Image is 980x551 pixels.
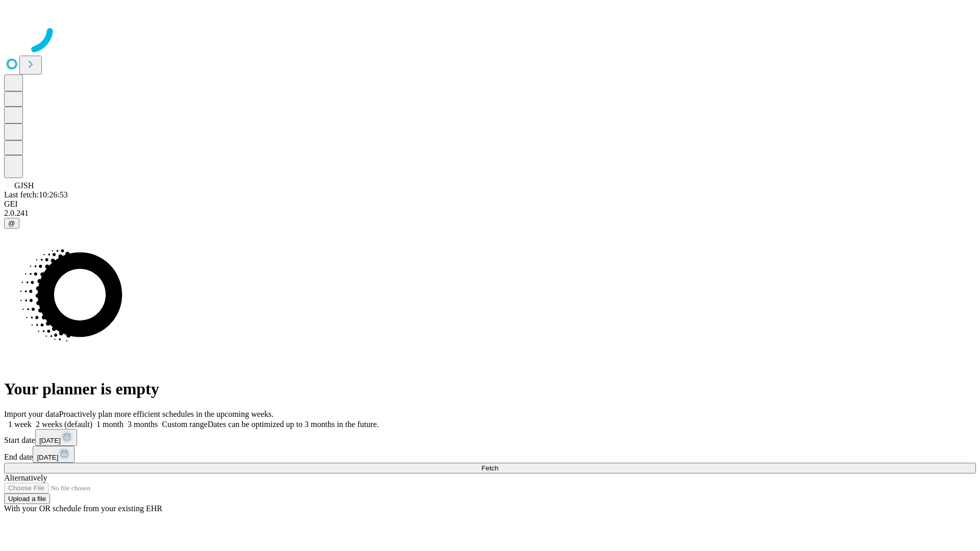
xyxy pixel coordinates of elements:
[4,190,68,199] span: Last fetch: 10:26:53
[4,473,47,482] span: Alternatively
[4,380,976,398] h1: Your planner is empty
[59,410,274,418] span: Proactively plan more efficient schedules in the upcoming weeks.
[35,429,77,446] button: [DATE]
[4,410,59,418] span: Import your data
[37,454,58,461] span: [DATE]
[8,420,32,429] span: 1 week
[4,209,976,218] div: 2.0.241
[4,493,50,504] button: Upload a file
[128,420,158,429] span: 3 months
[96,420,124,429] span: 1 month
[4,504,162,513] span: With your OR schedule from your existing EHR
[14,181,34,190] span: GJSH
[4,429,976,446] div: Start date
[4,446,976,463] div: End date
[8,219,15,227] span: @
[4,463,976,473] button: Fetch
[4,199,976,209] div: GEI
[39,437,61,444] span: [DATE]
[33,446,75,463] button: [DATE]
[162,420,207,429] span: Custom range
[4,218,19,229] button: @
[36,420,92,429] span: 2 weeks (default)
[208,420,379,429] span: Dates can be optimized up to 3 months in the future.
[481,464,498,472] span: Fetch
